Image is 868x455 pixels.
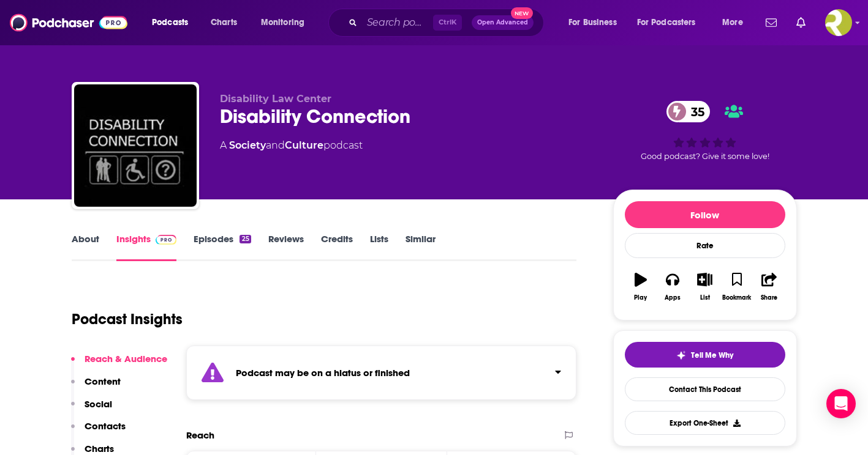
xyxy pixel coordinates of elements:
[85,398,112,410] p: Social
[72,310,183,328] h1: Podcast Insights
[72,233,99,261] a: About
[679,101,711,122] span: 35
[665,294,681,301] div: Apps
[625,265,657,309] button: Play
[71,398,112,421] button: Social
[116,233,177,261] a: InsightsPodchaser Pro
[229,139,266,151] a: Society
[85,420,126,432] p: Contacts
[370,233,388,261] a: Lists
[152,14,188,31] span: Podcasts
[236,367,410,379] strong: Podcast may be on a hiatus or finished
[268,233,304,261] a: Reviews
[472,15,534,30] button: Open AdvancedNew
[211,14,237,31] span: Charts
[71,420,126,443] button: Contacts
[613,93,797,169] div: 35Good podcast? Give it some love!
[362,13,433,32] input: Search podcasts, credits, & more...
[676,350,686,360] img: tell me why sparkle
[722,14,743,31] span: More
[10,11,127,34] img: Podchaser - Follow, Share and Rate Podcasts
[625,342,785,368] button: tell me why sparkleTell Me Why
[85,375,121,387] p: Content
[634,294,647,301] div: Play
[266,139,285,151] span: and
[761,294,777,301] div: Share
[285,139,323,151] a: Culture
[714,13,758,32] button: open menu
[186,346,577,400] section: Click to expand status details
[203,13,244,32] a: Charts
[625,201,785,228] button: Follow
[825,9,852,36] span: Logged in as ResoluteTulsa
[825,9,852,36] button: Show profile menu
[143,13,204,32] button: open menu
[826,389,856,418] div: Open Intercom Messenger
[71,375,121,398] button: Content
[252,13,320,32] button: open menu
[186,429,214,441] h2: Reach
[666,101,711,122] a: 35
[321,233,353,261] a: Credits
[657,265,689,309] button: Apps
[74,84,197,207] img: Disability Connection
[761,12,782,33] a: Show notifications dropdown
[637,14,696,31] span: For Podcasters
[433,15,462,31] span: Ctrl K
[340,9,556,37] div: Search podcasts, credits, & more...
[625,233,785,258] div: Rate
[560,13,632,32] button: open menu
[825,9,852,36] img: User Profile
[629,13,714,32] button: open menu
[721,265,753,309] button: Bookmark
[261,14,304,31] span: Monitoring
[568,14,617,31] span: For Business
[220,138,363,153] div: A podcast
[220,93,331,105] span: Disability Law Center
[511,7,533,19] span: New
[194,233,251,261] a: Episodes25
[156,235,177,245] img: Podchaser Pro
[406,233,436,261] a: Similar
[691,350,733,360] span: Tell Me Why
[625,377,785,401] a: Contact This Podcast
[625,411,785,435] button: Export One-Sheet
[753,265,785,309] button: Share
[85,353,167,364] p: Reach & Audience
[722,294,751,301] div: Bookmark
[700,294,710,301] div: List
[641,152,769,161] span: Good podcast? Give it some love!
[85,443,114,454] p: Charts
[791,12,810,33] a: Show notifications dropdown
[689,265,720,309] button: List
[477,20,528,26] span: Open Advanced
[240,235,251,243] div: 25
[71,353,167,375] button: Reach & Audience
